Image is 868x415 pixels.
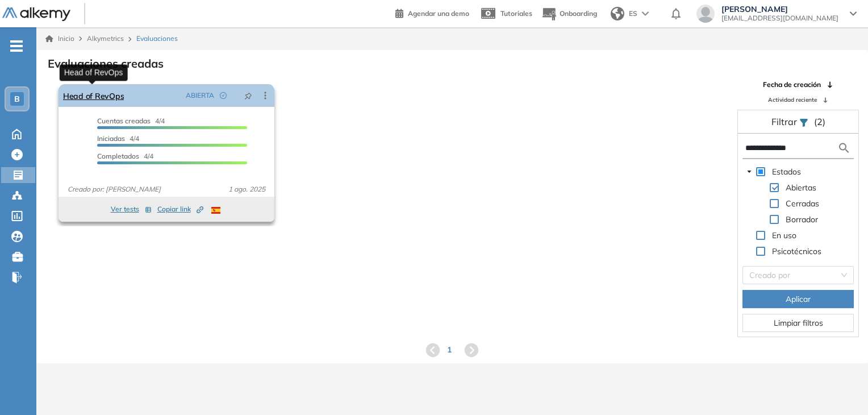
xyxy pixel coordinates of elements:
[783,213,820,226] span: Borrador
[541,2,597,26] button: Onboarding
[721,5,838,14] span: [PERSON_NAME]
[500,9,532,18] span: Tutoriales
[10,45,23,47] i: -
[45,34,74,44] a: Inicio
[97,152,153,160] span: 4/4
[186,90,214,101] span: ABIERTA
[111,202,152,216] button: Ver tests
[786,214,818,225] span: Borrador
[837,141,851,155] img: search icon
[97,152,139,160] span: Completados
[774,317,823,329] span: Limpiar filtros
[14,94,20,103] span: B
[63,184,165,194] span: Creado por: [PERSON_NAME]
[244,91,252,100] span: pushpin
[786,182,816,193] span: Abiertas
[770,244,824,258] span: Psicotécnicos
[447,344,452,356] span: 1
[560,9,597,18] span: Onboarding
[224,184,270,194] span: 1 ago. 2025
[220,92,227,99] span: check-circle
[236,86,261,105] button: pushpin
[211,207,220,214] img: ESP
[97,134,139,143] span: 4/4
[395,6,469,19] a: Agendar una demo
[721,14,838,23] span: [EMAIL_ADDRESS][DOMAIN_NAME]
[136,34,178,44] span: Evaluaciones
[768,96,817,104] span: Actividad reciente
[772,167,801,177] span: Estados
[48,57,164,70] h3: Evaluaciones creadas
[770,165,803,179] span: Estados
[772,230,796,240] span: En uso
[2,7,70,22] img: Logo
[786,198,819,209] span: Cerradas
[63,84,124,107] a: Head of RevOps
[742,290,854,308] button: Aplicar
[786,293,811,305] span: Aplicar
[783,197,821,210] span: Cerradas
[783,181,819,194] span: Abiertas
[742,314,854,332] button: Limpiar filtros
[157,204,203,214] span: Copiar link
[97,117,151,125] span: Cuentas creadas
[87,34,124,43] span: Alkymetrics
[814,115,825,128] span: (2)
[642,11,649,16] img: arrow
[771,116,799,127] span: Filtrar
[772,246,821,256] span: Psicotécnicos
[60,64,128,81] div: Head of RevOps
[629,9,637,19] span: ES
[611,7,624,20] img: world
[408,9,469,18] span: Agendar una demo
[763,80,821,90] span: Fecha de creación
[770,229,799,242] span: En uso
[157,202,203,216] button: Copiar link
[97,134,125,143] span: Iniciadas
[97,117,165,125] span: 4/4
[746,169,752,175] span: caret-down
